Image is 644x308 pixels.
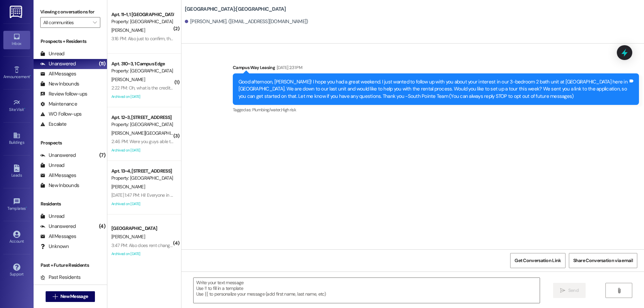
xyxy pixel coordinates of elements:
[40,111,82,118] div: WO Follow-ups
[43,17,90,28] input: All communities
[40,60,76,67] div: Unanswered
[111,192,428,198] div: [DATE] 1:47 PM: Hi! Everyone in my apartment is currently gone on a trip. We were wondering if yo...
[185,18,308,25] div: [PERSON_NAME]. ([EMAIL_ADDRESS][DOMAIN_NAME])
[111,121,173,128] div: Property: [GEOGRAPHIC_DATA]
[233,105,639,115] div: Tagged as:
[40,90,87,98] div: Review follow-ups
[111,60,173,67] div: Apt. 310~3, 1 Campus Edge
[3,196,30,214] a: Templates •
[40,274,81,281] div: Past Residents
[97,59,107,69] div: (11)
[510,253,565,268] button: Get Conversation Link
[40,243,69,250] div: Unknown
[34,262,107,269] div: Past + Future Residents
[111,27,145,33] span: [PERSON_NAME]
[10,6,23,18] img: ResiDesk Logo
[97,221,107,232] div: (4)
[616,288,622,293] i: 
[560,288,565,293] i: 
[515,257,561,264] span: Get Conversation Link
[252,107,281,113] span: Plumbing/water ,
[111,85,257,91] div: 2:22 PM: Oh, what is the credit for? Is it part of my housing down payment?
[34,139,107,146] div: Prospects
[34,38,107,45] div: Prospects + Residents
[111,184,145,190] span: [PERSON_NAME]
[111,114,173,121] div: Apt. 12~3, [STREET_ADDRESS]
[111,67,173,74] div: Property: [GEOGRAPHIC_DATA]
[98,150,107,161] div: (7)
[40,162,64,169] div: Unread
[111,18,173,25] div: Property: [GEOGRAPHIC_DATA]
[569,253,637,268] button: Share Conversation via email
[3,261,30,280] a: Support
[40,182,79,189] div: New Inbounds
[3,97,30,115] a: Site Visit •
[233,64,639,73] div: Campus Way Leasing
[93,20,97,25] i: 
[3,163,30,181] a: Leads
[40,213,64,220] div: Unread
[111,138,224,144] div: 2:46 PM: Were you guys able to send him the application?
[568,287,579,294] span: Send
[40,152,76,159] div: Unanswered
[573,257,633,264] span: Share Conversation via email
[3,31,30,49] a: Inbox
[111,175,173,182] div: Property: [GEOGRAPHIC_DATA]
[111,36,247,42] div: 3:16 PM: Also just to confirm, the first month of rent will be free as well?
[553,283,586,298] button: Send
[238,78,628,100] div: Good afternoon, [PERSON_NAME]! I hope you had a great weekend. I just wanted to follow up with yo...
[40,223,76,230] div: Unanswered
[26,205,27,210] span: •
[40,70,76,77] div: All Messages
[111,200,174,208] div: Archived on [DATE]
[111,11,173,18] div: Apt. 11~1, 1 [GEOGRAPHIC_DATA]
[46,291,95,302] button: New Message
[3,229,30,247] a: Account
[30,73,31,78] span: •
[111,76,145,82] span: [PERSON_NAME]
[111,130,187,136] span: [PERSON_NAME][GEOGRAPHIC_DATA]
[3,130,30,148] a: Buildings
[40,80,79,87] div: New Inbounds
[281,107,296,113] span: High risk
[40,172,76,179] div: All Messages
[185,6,286,13] b: [GEOGRAPHIC_DATA]: [GEOGRAPHIC_DATA]
[111,250,174,258] div: Archived on [DATE]
[111,234,145,240] span: [PERSON_NAME]
[111,242,224,248] div: 3:47 PM: Also does rent change on the room that I picked?
[111,146,174,155] div: Archived on [DATE]
[34,200,107,207] div: Residents
[40,101,77,108] div: Maintenance
[24,106,25,111] span: •
[40,233,76,240] div: All Messages
[40,50,64,57] div: Unread
[111,225,173,232] div: [GEOGRAPHIC_DATA]
[60,293,88,300] span: New Message
[111,168,173,175] div: Apt. 13~4, [STREET_ADDRESS]
[40,121,66,128] div: Escalate
[40,7,100,17] label: Viewing conversations for
[111,93,174,101] div: Archived on [DATE]
[53,294,58,299] i: 
[275,64,302,71] div: [DATE] 2:31 PM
